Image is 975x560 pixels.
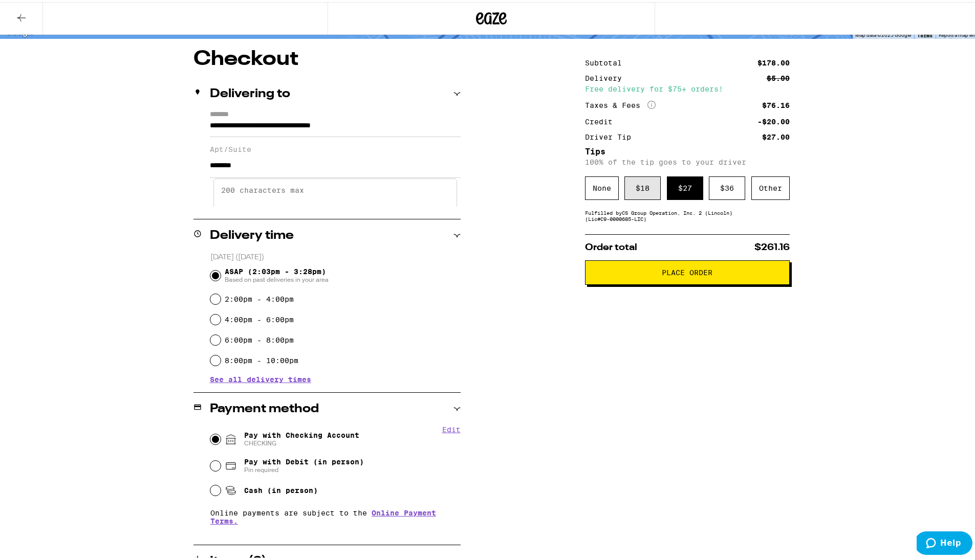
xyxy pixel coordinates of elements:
div: Fulfilled by CS Group Operation, Inc. 2 (Lincoln) (Lic# C9-0000685-LIC ) [585,208,790,220]
a: Online Payment Terms. [210,507,436,523]
p: 100% of the tip goes to your driver [585,156,790,164]
div: $ 18 [624,174,661,198]
label: 8:00pm - 10:00pm [225,354,298,363]
h5: Tips [585,146,790,154]
button: Edit [442,423,461,432]
div: $ 36 [709,174,745,198]
div: -$20.00 [757,116,790,123]
div: Taxes & Fees [585,99,656,108]
span: Map data ©2025 Google [855,30,911,36]
div: $76.16 [762,100,790,107]
span: Based on past deliveries in your area [225,274,329,282]
div: Delivery [585,73,629,80]
span: Order total [585,241,637,250]
span: Pay with Debit (in person) [244,456,364,464]
div: $27.00 [762,131,790,139]
div: None [585,174,619,198]
label: 6:00pm - 8:00pm [225,334,294,342]
span: ASAP (2:03pm - 3:28pm) [225,265,329,282]
span: CHECKING [244,437,359,445]
span: Pay with Checking Account [244,429,359,445]
div: Other [751,174,790,198]
a: Terms [917,30,933,36]
h2: Payment method [210,401,319,413]
div: $178.00 [757,57,790,64]
div: Free delivery for $75+ orders! [585,83,790,91]
h2: Delivering to [210,86,290,98]
label: Apt/Suite [210,143,461,151]
span: Cash (in person) [244,484,318,492]
div: $ 27 [667,174,703,198]
button: Place Order [585,258,790,283]
h2: Delivery time [210,228,294,240]
label: 2:00pm - 4:00pm [225,293,294,301]
span: Place Order [662,267,712,274]
div: Driver Tip [585,131,638,139]
p: [DATE] ([DATE]) [210,251,461,260]
p: Online payments are subject to the [210,507,461,523]
h1: Checkout [193,47,461,68]
label: 4:00pm - 6:00pm [225,313,294,322]
div: Subtotal [585,57,629,64]
div: $5.00 [767,73,790,80]
span: $261.16 [754,241,790,250]
span: Pin required [244,464,364,472]
iframe: Opens a widget where you can find more information [917,529,972,555]
div: Credit [585,116,620,123]
button: See all delivery times [210,374,311,381]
